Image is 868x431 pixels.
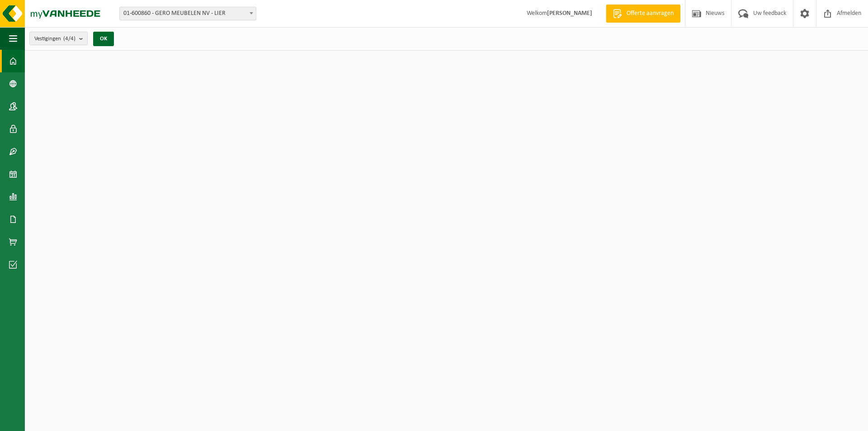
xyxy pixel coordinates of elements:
a: Offerte aanvragen [606,5,680,23]
strong: [PERSON_NAME] [547,10,592,17]
button: OK [93,32,114,46]
button: Vestigingen(4/4) [29,32,88,45]
span: Vestigingen [34,32,75,46]
span: 01-600860 - GERO MEUBELEN NV - LIER [120,7,256,20]
span: Offerte aanvragen [624,9,676,18]
count: (4/4) [63,36,75,42]
span: 01-600860 - GERO MEUBELEN NV - LIER [119,7,256,20]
